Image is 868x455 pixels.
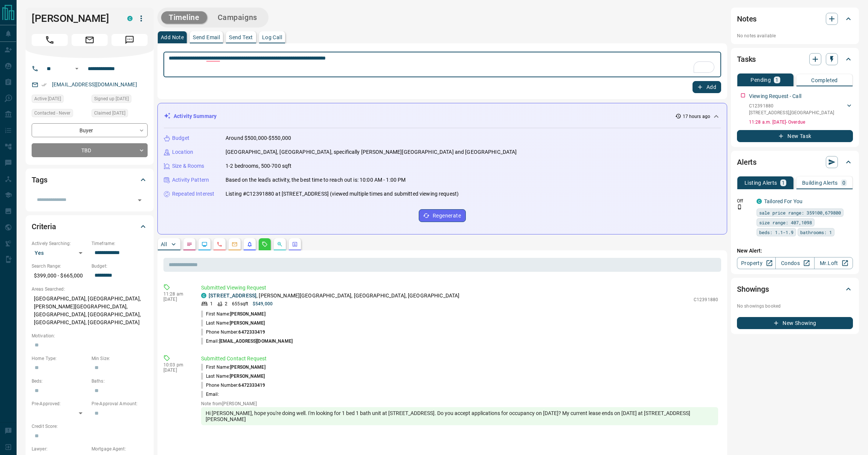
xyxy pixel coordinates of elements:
span: Contacted - Never [34,109,70,117]
a: Tailored For You [764,198,802,204]
button: Add [693,81,721,93]
p: Building Alerts [802,180,838,185]
span: Email [72,34,108,46]
div: Yes [32,247,88,259]
p: 10:03 pm [163,362,190,368]
p: Credit Score: [32,423,148,430]
button: Regenerate [419,209,466,222]
p: Off [737,198,752,204]
p: $399,000 - $665,000 [32,270,88,282]
a: Property [737,257,776,269]
svg: Lead Browsing Activity [201,241,207,247]
p: Send Email [193,35,220,40]
p: No notes available [737,32,853,39]
button: Open [134,195,145,205]
div: TBD [32,143,148,157]
a: [EMAIL_ADDRESS][DOMAIN_NAME] [52,81,137,87]
p: New Alert: [737,247,853,255]
p: 17 hours ago [683,113,710,120]
a: Condos [775,257,814,269]
p: 655 sqft [232,300,248,307]
div: condos.ca [757,199,762,204]
a: [STREET_ADDRESS] [209,293,256,299]
div: Alerts [737,153,853,171]
p: Email: [201,338,293,345]
p: 0 [842,180,845,185]
span: beds: 1.1-1.9 [759,228,793,236]
p: Timeframe: [92,240,148,247]
p: Add Note [161,35,184,40]
h2: Tasks [737,53,756,65]
div: C12391880[STREET_ADDRESS],[GEOGRAPHIC_DATA] [749,101,853,118]
p: Baths: [92,378,148,385]
p: 11:28 am [163,291,190,297]
p: Submitted Viewing Request [201,284,718,292]
p: Size & Rooms [172,162,204,170]
div: Tasks [737,50,853,68]
p: Min Size: [92,355,148,362]
p: C12391880 [749,103,834,109]
div: Activity Summary17 hours ago [164,109,721,123]
p: Send Text [229,35,253,40]
p: First Name: [201,311,265,317]
p: Motivation: [32,332,148,339]
div: Showings [737,280,853,298]
p: Listing #C12391880 at [STREET_ADDRESS] (viewed multiple times and submitted viewing request) [226,190,459,198]
button: New Task [737,130,853,142]
span: sale price range: 359100,679800 [759,209,841,216]
p: 1 [210,300,213,307]
h1: [PERSON_NAME] [32,12,116,25]
p: [STREET_ADDRESS] , [GEOGRAPHIC_DATA] [749,109,834,116]
span: Claimed [DATE] [94,109,125,117]
svg: Agent Actions [292,241,298,247]
p: Actively Searching: [32,240,88,247]
span: Signed up [DATE] [94,95,129,103]
p: No showings booked [737,303,853,309]
p: 1-2 bedrooms, 500-700 sqft [226,162,291,170]
p: Submitted Contact Request [201,355,718,363]
svg: Email Verified [41,82,47,87]
p: [DATE] [163,297,190,302]
p: Activity Pattern [172,176,209,184]
button: Campaigns [210,11,265,24]
div: Notes [737,10,853,28]
span: 6472333419 [238,383,265,388]
p: 2 [225,300,227,307]
div: condos.ca [127,16,133,21]
svg: Listing Alerts [247,241,253,247]
p: Home Type: [32,355,88,362]
p: Based on the lead's activity, the best time to reach out is: 10:00 AM - 1:00 PM [226,176,406,184]
span: [PERSON_NAME] [230,311,265,317]
div: condos.ca [201,293,206,298]
h2: Notes [737,13,757,25]
svg: Emails [232,241,238,247]
div: Hi [PERSON_NAME], hope you're doing well. I'm looking for 1 bed 1 bath unit at [STREET_ADDRESS]. ... [201,407,718,425]
div: Thu Oct 22 2020 [92,109,148,119]
p: Areas Searched: [32,286,148,293]
div: Criteria [32,218,148,236]
span: [PERSON_NAME] [230,320,265,326]
svg: Opportunities [277,241,283,247]
p: Lawyer: [32,446,88,452]
span: Call [32,34,68,46]
button: New Showing [737,317,853,329]
p: [GEOGRAPHIC_DATA], [GEOGRAPHIC_DATA], [PERSON_NAME][GEOGRAPHIC_DATA], [GEOGRAPHIC_DATA], [GEOGRAP... [32,293,148,329]
p: Note from [PERSON_NAME] [201,401,718,406]
h2: Tags [32,174,47,186]
svg: Calls [217,241,223,247]
div: Thu Oct 22 2020 [92,95,148,105]
p: Pre-Approval Amount: [92,400,148,407]
div: Mon Sep 15 2025 [32,95,88,105]
p: First Name: [201,364,265,371]
span: [PERSON_NAME] [230,374,265,379]
p: Search Range: [32,263,88,270]
p: Budget [172,134,189,142]
p: Pending [751,77,771,83]
p: Last Name: [201,320,265,326]
h2: Criteria [32,221,56,233]
p: 1 [782,180,785,185]
h2: Showings [737,283,769,295]
span: [PERSON_NAME] [230,365,265,370]
p: 1 [775,77,778,83]
p: C12391880 [694,296,718,303]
